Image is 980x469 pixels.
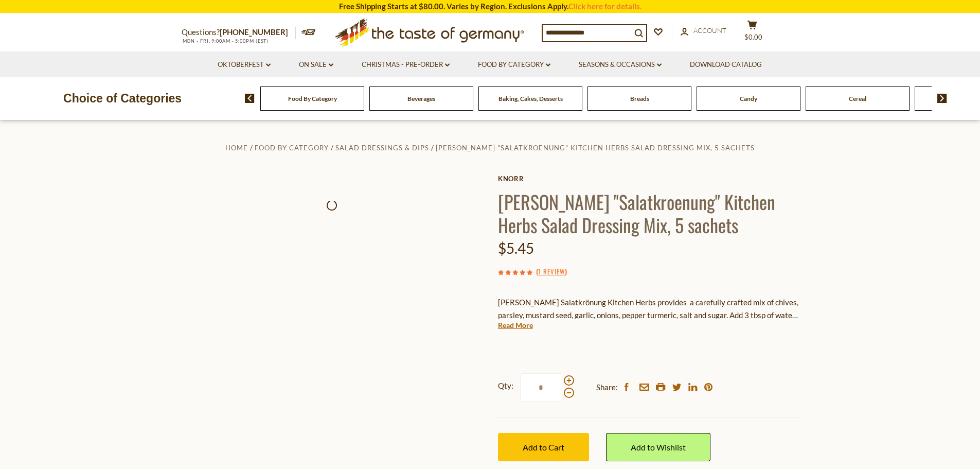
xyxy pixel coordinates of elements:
[362,59,450,71] a: Christmas - PRE-ORDER
[744,33,762,41] span: $0.00
[498,95,563,102] a: Baking, Cakes, Desserts
[579,59,662,71] a: Seasons & Occasions
[681,25,726,37] a: Account
[498,320,533,331] a: Read More
[523,442,564,452] span: Add to Cart
[407,95,435,102] a: Beverages
[498,379,513,392] strong: Qty:
[737,20,768,46] button: $0.00
[225,144,248,152] a: Home
[182,26,296,39] p: Questions?
[182,38,269,44] span: MON - FRI, 9:00AM - 5:00PM (EST)
[478,59,550,71] a: Food By Category
[498,433,589,461] button: Add to Cart
[937,94,947,103] img: next arrow
[690,59,762,71] a: Download Catalog
[288,95,337,102] a: Food By Category
[498,296,799,322] p: [PERSON_NAME] Salatkrönung Kitchen Herbs provides a carefully crafted mix of chives, parsley, mus...
[536,266,567,276] span: ( )
[849,95,866,102] a: Cereal
[568,2,642,11] a: Click here for details.
[538,266,565,277] a: 1 Review
[498,239,534,257] span: $5.45
[520,373,562,402] input: Qty:
[693,26,726,34] span: Account
[220,27,288,37] a: [PHONE_NUMBER]
[740,95,757,102] a: Candy
[596,381,618,394] span: Share:
[299,59,333,71] a: On Sale
[498,190,799,236] h1: [PERSON_NAME] "Salatkroenung" Kitchen Herbs Salad Dressing Mix, 5 sachets
[245,94,255,103] img: previous arrow
[606,433,710,461] a: Add to Wishlist
[498,175,799,183] a: Knorr
[218,59,271,71] a: Oktoberfest
[630,95,649,102] a: Breads
[436,144,755,152] a: [PERSON_NAME] "Salatkroenung" Kitchen Herbs Salad Dressing Mix, 5 sachets
[255,144,329,152] a: Food By Category
[335,144,429,152] a: Salad Dressings & Dips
